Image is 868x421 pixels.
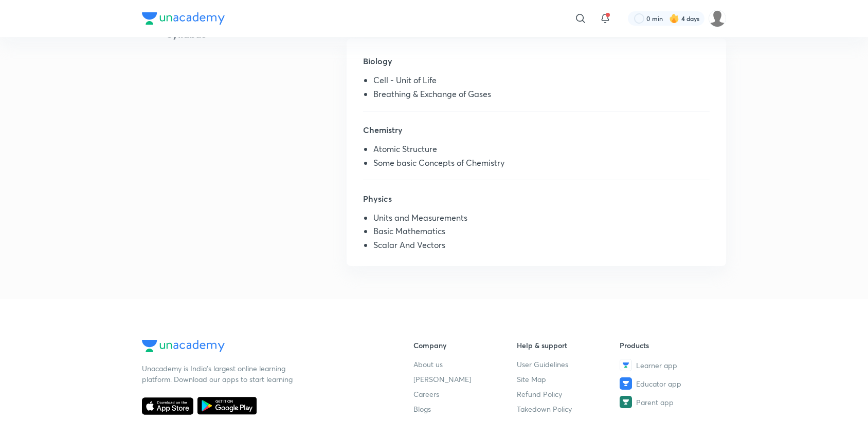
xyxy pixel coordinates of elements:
[373,158,710,171] li: Some basic Concepts of Chemistry
[142,12,225,25] img: Company Logo
[620,340,723,351] h6: Products
[413,404,517,414] a: Blogs
[517,404,620,414] a: Takedown Policy
[636,397,674,408] span: Parent app
[373,226,710,240] li: Basic Mathematics
[620,396,632,408] img: Parent app
[363,55,710,75] h5: Biology
[620,359,723,371] a: Learner app
[709,10,726,27] img: Payal
[620,359,632,371] img: Learner app
[620,377,632,390] img: Educator app
[669,13,679,24] img: streak
[413,359,517,370] a: About us
[373,213,710,226] li: Units and Measurements
[636,378,681,389] span: Educator app
[373,240,710,254] li: Scalar And Vectors
[373,89,710,103] li: Breathing & Exchange of Gases
[636,360,677,371] span: Learner app
[517,340,620,351] h6: Help & support
[413,374,517,385] a: [PERSON_NAME]
[142,26,206,278] h4: Syllabus
[142,340,225,352] img: Company Logo
[413,389,439,399] span: Careers
[620,377,723,390] a: Educator app
[620,396,723,408] a: Parent app
[142,340,381,355] a: Company Logo
[373,144,710,158] li: Atomic Structure
[142,363,296,385] p: Unacademy is India’s largest online learning platform. Download our apps to start learning
[517,374,620,385] a: Site Map
[363,193,710,213] h5: Physics
[413,340,517,351] h6: Company
[413,389,517,399] a: Careers
[363,124,710,144] h5: Chemistry
[517,359,620,370] a: User Guidelines
[517,389,620,399] a: Refund Policy
[373,75,710,89] li: Cell - Unit of Life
